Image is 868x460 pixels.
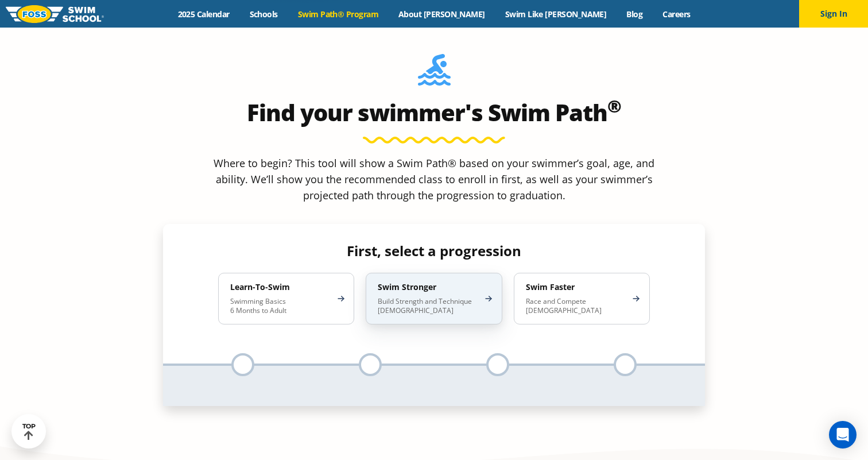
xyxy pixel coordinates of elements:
div: TOP [22,423,36,440]
p: Race and Compete [DEMOGRAPHIC_DATA] [526,297,626,315]
a: Schools [239,9,288,20]
div: Open Intercom Messenger [829,421,857,449]
a: Swim Path® Program [288,9,388,20]
h4: Learn-To-Swim [230,282,331,292]
a: Careers [653,9,700,20]
a: Swim Like [PERSON_NAME] [495,9,617,20]
h4: First, select a progression [209,243,658,259]
img: FOSS Swim School Logo [6,5,104,23]
a: About [PERSON_NAME] [389,9,495,20]
sup: ® [607,94,621,118]
h4: Swim Stronger [378,282,478,292]
h4: Swim Faster [526,282,626,292]
img: Foss-Location-Swimming-Pool-Person.svg [418,54,451,93]
p: Build Strength and Technique [DEMOGRAPHIC_DATA] [378,297,478,315]
h2: Find your swimmer's Swim Path [163,99,705,126]
a: Blog [617,9,653,20]
p: Swimming Basics 6 Months to Adult [230,297,331,315]
p: Where to begin? This tool will show a Swim Path® based on your swimmer’s goal, age, and ability. ... [209,155,659,203]
a: 2025 Calendar [168,9,239,20]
